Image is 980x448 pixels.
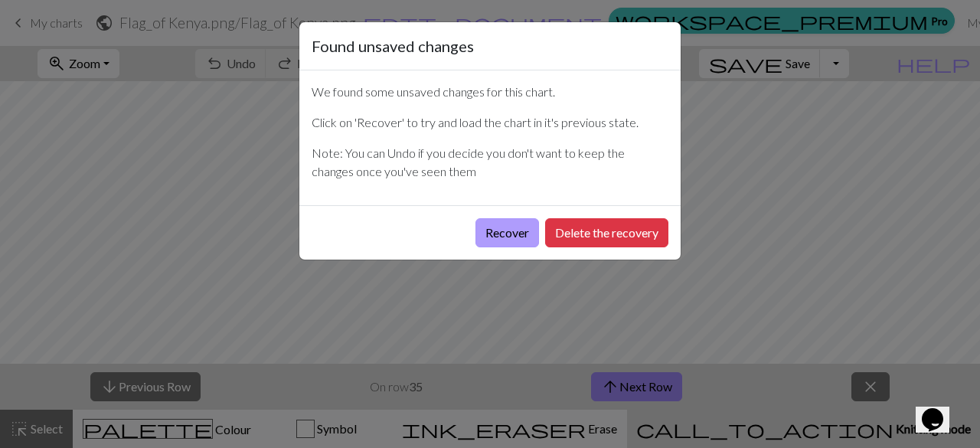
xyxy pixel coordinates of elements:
[312,113,668,132] p: Click on 'Recover' to try and load the chart in it's previous state.
[475,218,539,247] button: Recover
[312,83,668,101] p: We found some unsaved changes for this chart.
[916,387,965,433] iframe: chat widget
[312,144,668,181] p: Note: You can Undo if you decide you don't want to keep the changes once you've seen them
[545,218,668,247] button: Delete the recovery
[312,34,474,57] h5: Found unsaved changes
